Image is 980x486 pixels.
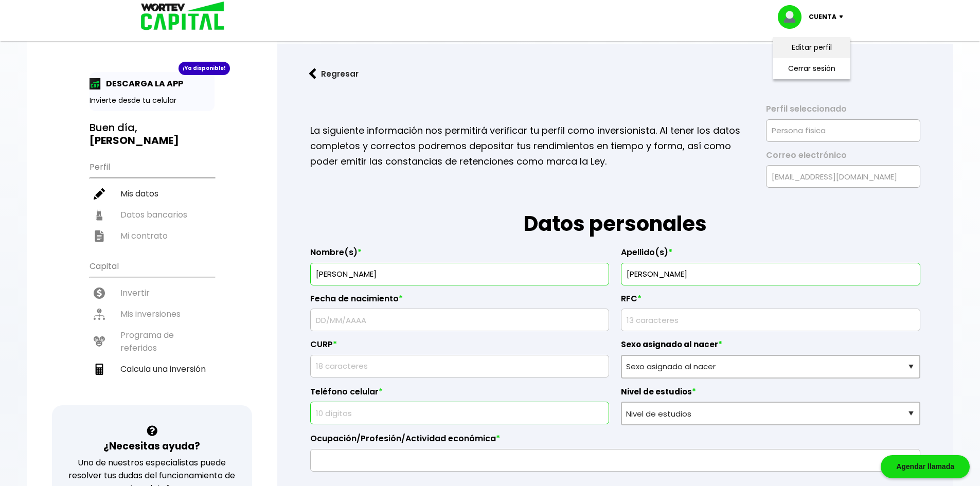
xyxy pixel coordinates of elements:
h3: ¿Necesitas ayuda? [103,439,200,454]
input: 13 caracteres [626,309,915,331]
label: CURP [310,339,609,355]
img: app-icon [90,78,101,89]
label: Ocupación/Profesión/Actividad económica [310,434,920,449]
a: Mis datos [90,183,215,204]
ul: Perfil [90,155,215,246]
a: flecha izquierdaRegresar [294,60,937,87]
p: DESCARGA LA APP [101,77,183,90]
p: Cuenta [809,9,836,25]
p: La siguiente información nos permitirá verificar tu perfil como inversionista. Al tener los datos... [310,123,752,169]
label: Nivel de estudios [621,387,920,402]
button: Regresar [294,60,374,87]
label: Apellido(s) [621,247,920,263]
img: icon-down [836,15,850,19]
img: editar-icon.952d3147.svg [94,188,105,200]
label: Fecha de nacimiento [310,294,609,309]
input: 18 caracteres [315,355,604,377]
label: RFC [621,294,920,309]
div: Agendar llamada [881,455,970,478]
div: ¡Ya disponible! [179,62,230,75]
label: Teléfono celular [310,387,609,402]
img: flecha izquierda [309,68,316,79]
li: Cerrar sesión [771,58,853,79]
label: Nombre(s) [310,247,609,263]
input: DD/MM/AAAA [315,309,604,331]
a: Calcula una inversión [90,358,215,380]
h3: Buen día, [90,121,215,147]
input: 10 dígitos [315,402,604,424]
img: profile-image [778,5,809,29]
ul: Capital [90,255,215,405]
label: Perfil seleccionado [766,104,920,119]
p: Invierte desde tu celular [90,95,215,106]
label: Sexo asignado al nacer [621,339,920,355]
img: calculadora-icon.17d418c4.svg [94,364,105,375]
label: Correo electrónico [766,150,920,166]
h1: Datos personales [310,188,920,239]
b: [PERSON_NAME] [90,133,179,148]
a: Editar perfil [792,42,832,53]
